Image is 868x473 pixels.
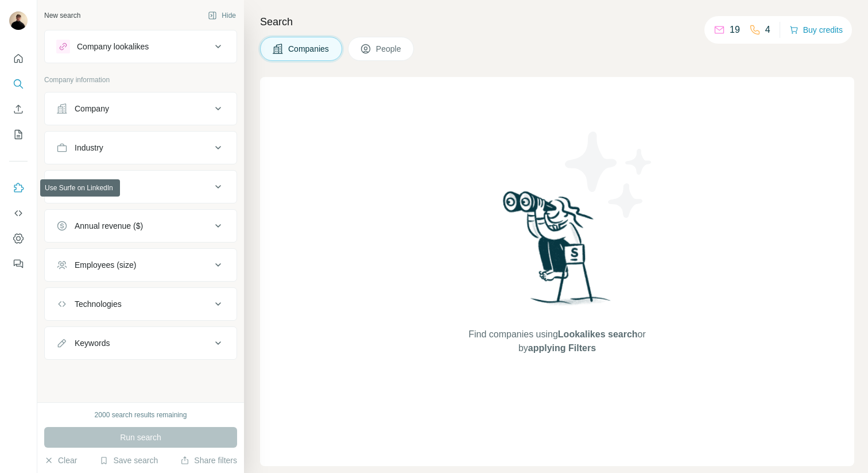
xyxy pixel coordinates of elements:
button: Use Surfe API [9,203,28,224]
button: Annual revenue ($) [45,212,237,240]
img: Avatar [9,11,28,30]
div: Industry [75,142,103,153]
div: 2000 search results remaining [95,410,187,420]
span: People [376,43,402,55]
div: Technologies [75,298,122,310]
button: Buy credits [789,22,843,38]
button: Enrich CSV [9,99,28,120]
button: Hide [200,7,244,24]
button: Technologies [45,290,237,318]
div: Company [75,103,109,114]
div: Annual revenue ($) [75,220,143,232]
img: Surfe Illustration - Stars [557,123,661,226]
p: 19 [730,23,740,37]
button: Dashboard [9,228,28,249]
span: Lookalikes search [558,329,638,339]
span: Find companies using or by [465,328,649,355]
button: Use Surfe on LinkedIn [9,178,28,198]
p: 4 [765,23,770,37]
button: Save search [99,455,158,466]
button: Keywords [45,329,237,357]
button: Clear [44,455,77,466]
button: Quick start [9,48,28,69]
button: HQ location [45,173,237,201]
button: Search [9,74,28,94]
button: Share filters [180,455,237,466]
div: Keywords [75,337,110,349]
h4: Search [260,14,854,30]
button: Company [45,95,237,122]
button: Employees (size) [45,251,237,279]
span: applying Filters [528,343,596,353]
button: My lists [9,124,28,145]
div: New search [44,10,80,21]
button: Company lookalikes [45,33,237,60]
button: Feedback [9,253,28,274]
div: Company lookalikes [77,41,149,52]
img: Surfe Illustration - Woman searching with binoculars [498,188,617,316]
div: HQ location [75,181,117,193]
div: Employees (size) [75,259,136,271]
span: Companies [288,43,330,55]
p: Company information [44,75,237,85]
button: Industry [45,134,237,161]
